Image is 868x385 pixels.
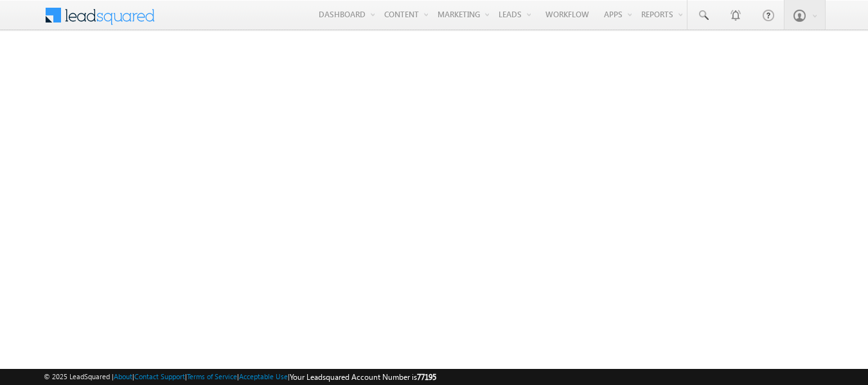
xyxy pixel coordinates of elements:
span: Your Leadsquared Account Number is [290,372,436,382]
a: Terms of Service [187,372,237,381]
span: 77195 [417,372,436,382]
a: Contact Support [134,372,185,381]
a: About [114,372,132,381]
a: Acceptable Use [239,372,288,381]
span: © 2025 LeadSquared | | | | | [44,371,436,383]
